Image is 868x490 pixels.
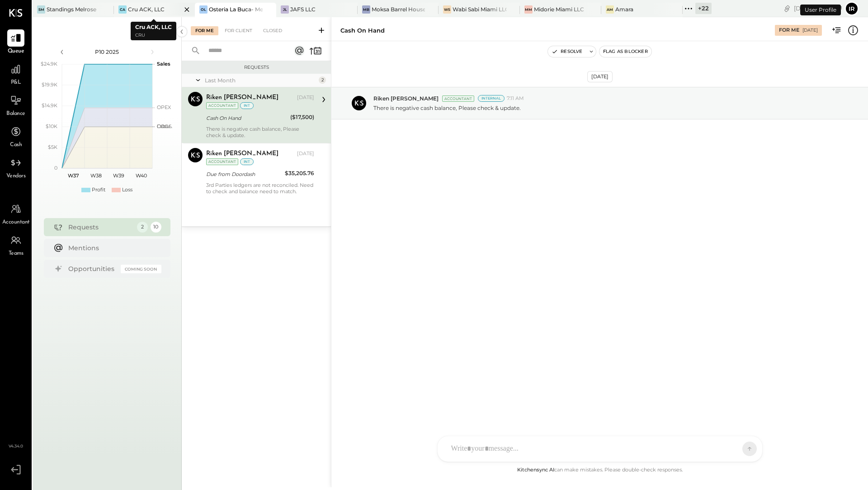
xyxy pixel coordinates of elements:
div: For Me [779,27,799,34]
a: Vendors [0,154,31,181]
div: CA [118,5,127,14]
text: W38 [90,172,101,179]
div: Loss [122,186,132,194]
div: Riken [PERSON_NAME] [206,93,278,102]
text: $14.9K [42,102,57,109]
div: Profit [92,186,105,194]
div: 3rd Parties ledgers are not reconciled. Need to check and balance need to match. [206,182,314,195]
div: Mentions [68,243,157,252]
span: P&L [11,79,21,87]
div: SM [37,5,45,14]
div: + 22 [695,3,712,14]
div: Last Month [205,76,316,84]
span: Cash [10,141,22,149]
span: Balance [6,110,25,118]
a: Accountant [0,200,31,227]
div: Cash On Hand [340,26,385,35]
div: WS [443,5,451,14]
div: P10 2025 [69,48,146,56]
div: ($17,500) [290,113,314,122]
button: Flag as Blocker [599,46,651,57]
div: Amara [615,5,633,13]
div: [DATE] [297,94,314,101]
span: Riken [PERSON_NAME] [373,95,439,102]
div: MB [362,5,370,14]
div: int [240,102,254,109]
div: Opportunities [68,264,116,273]
span: 7:11 AM [507,95,524,102]
div: $35,205.76 [285,169,314,178]
a: Balance [0,92,31,118]
span: Teams [9,250,24,258]
text: W39 [113,172,124,179]
div: MM [524,5,533,14]
div: 2 [137,222,148,233]
div: [DATE] [587,71,613,82]
div: Osteria La Buca- Melrose [209,5,263,13]
b: Cru ACK, LLC [135,24,172,30]
p: Cru [135,32,172,39]
div: Requests [186,64,326,71]
div: copy link [783,4,792,13]
div: For Client [220,26,257,35]
text: $10K [46,123,57,129]
div: Due from Doordash [206,170,282,179]
a: P&L [0,61,31,87]
button: Ir [844,1,859,16]
div: OL [199,5,208,14]
a: Queue [0,29,31,56]
div: For Me [191,26,218,35]
div: Requests [68,223,132,232]
text: $24.9K [41,61,57,67]
a: Teams [0,232,31,258]
div: [DATE] [802,27,818,33]
div: Riken [PERSON_NAME] [206,149,278,158]
a: Cash [0,123,31,149]
text: $5K [48,144,57,150]
div: JAFS LLC [290,5,316,13]
text: $19.9K [42,81,57,88]
span: Vendors [6,172,26,181]
div: Closed [259,26,287,35]
div: There is negative cash balance, Please check & update. [206,126,314,138]
text: OPEX [157,104,171,110]
div: 2 [319,76,326,84]
div: Accountant [206,158,238,165]
div: Moksa Barrel House [372,5,425,13]
button: Resolve [548,46,586,57]
div: JL [281,5,289,14]
div: Accountant [206,102,238,109]
div: Internal [478,95,505,102]
text: W40 [135,172,146,179]
div: User Profile [800,5,841,15]
div: [DATE] [794,4,842,13]
div: Cru ACK, LLC [128,5,165,13]
text: Occu... [157,123,172,129]
div: Standings Melrose [47,5,96,13]
span: Accountant [2,219,30,227]
div: int [240,158,254,165]
text: Sales [157,61,170,67]
div: Cash On Hand [206,114,288,123]
div: Midorie Miami LLC [534,5,584,13]
text: W37 [67,172,79,179]
div: Wabi Sabi Miami LLC [453,5,506,13]
div: Accountant [442,95,474,102]
p: There is negative cash balance, Please check & update. [373,104,521,112]
text: 0 [54,165,57,171]
div: [DATE] [297,150,314,157]
span: Queue [8,48,24,56]
div: 10 [151,222,161,233]
div: Am [606,5,614,14]
div: Coming Soon [121,265,161,273]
